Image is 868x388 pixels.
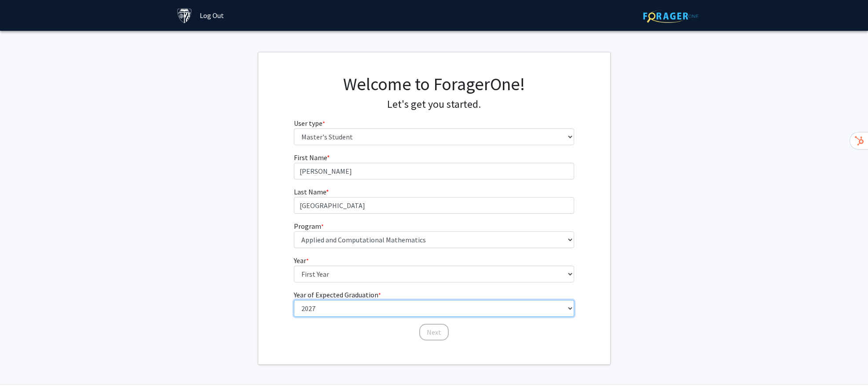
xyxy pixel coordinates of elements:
[7,348,37,381] iframe: Chat
[294,153,327,162] span: First Name
[294,98,574,111] h4: Let's get you started.
[419,324,449,340] button: Next
[177,8,192,23] img: Johns Hopkins University Logo
[643,9,698,23] img: ForagerOne Logo
[294,221,324,231] label: Program
[294,255,309,266] label: Year
[294,118,325,128] label: User type
[294,73,574,95] h1: Welcome to ForagerOne!
[294,289,381,300] label: Year of Expected Graduation
[294,187,326,196] span: Last Name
